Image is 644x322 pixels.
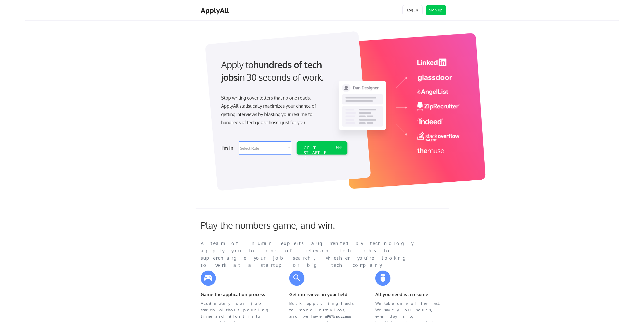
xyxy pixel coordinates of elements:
[201,220,358,231] div: Play the numbers game, and win.
[221,58,345,84] div: Apply to in 30 seconds of work.
[304,145,331,160] div: GET STARTED
[201,6,231,15] div: ApplyAll
[201,240,423,269] div: A team of human experts augmented by technology apply you to tons of relevant tech jobs to superc...
[221,94,325,127] div: Stop writing cover letters that no one reads. ApplyAll statistically maximizes your chance of get...
[201,291,269,298] div: Game the application process
[221,144,236,152] div: I'm in
[221,59,324,83] strong: hundreds of tech jobs
[375,291,444,298] div: All you need is a resume
[402,5,423,15] button: Log In
[289,291,358,298] div: Get interviews in your field
[426,5,446,15] button: Sign Up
